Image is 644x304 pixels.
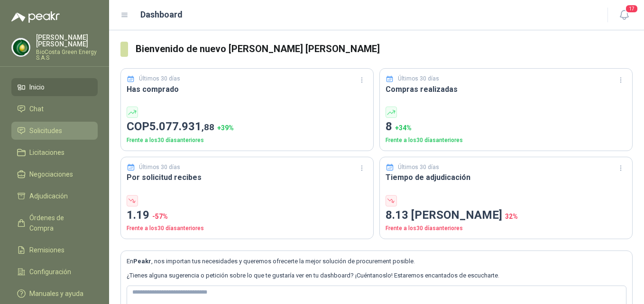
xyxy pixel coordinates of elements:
[11,165,98,183] a: Negociaciones
[140,8,183,21] h1: Dashboard
[386,171,626,183] h3: Tiempo de adjudicación
[29,82,45,92] span: Inicio
[11,11,60,23] img: Logo peakr
[139,163,180,172] p: Últimos 30 días
[11,143,98,161] a: Licitaciones
[11,285,98,303] a: Manuales y ayuda
[12,38,30,56] img: Company Logo
[149,120,214,133] span: 5.077.931
[29,104,44,114] span: Chat
[136,42,633,56] h3: Bienvenido de nuevo [PERSON_NAME] [PERSON_NAME]
[139,74,180,83] p: Últimos 30 días
[127,83,368,95] h3: Has comprado
[202,122,214,133] span: ,88
[29,191,68,201] span: Adjudicación
[152,213,168,220] span: -57 %
[505,213,518,220] span: 32 %
[127,171,368,183] h3: Por solicitud recibes
[127,257,626,266] p: En , nos importan tus necesidades y queremos ofrecerte la mejor solución de procurement posible.
[616,7,633,24] button: 17
[127,118,368,136] p: COP
[625,4,638,13] span: 17
[386,83,626,95] h3: Compras realizadas
[11,187,98,205] a: Adjudicación
[127,206,368,224] p: 1.19
[127,224,368,233] p: Frente a los 30 días anteriores
[11,100,98,118] a: Chat
[398,74,439,83] p: Últimos 30 días
[29,125,62,136] span: Solicitudes
[386,206,626,224] p: 8.13 [PERSON_NAME]
[29,267,71,277] span: Configuración
[11,122,98,140] a: Solicitudes
[127,136,368,145] p: Frente a los 30 días anteriores
[11,78,98,96] a: Inicio
[29,288,83,299] span: Manuales y ayuda
[36,49,98,61] p: BioCosta Green Energy S.A.S
[11,241,98,259] a: Remisiones
[29,213,89,233] span: Órdenes de Compra
[217,124,234,132] span: + 39 %
[133,258,151,265] b: Peakr
[395,124,412,132] span: + 34 %
[386,118,626,136] p: 8
[386,136,626,145] p: Frente a los 30 días anteriores
[11,263,98,281] a: Configuración
[29,169,73,179] span: Negociaciones
[36,34,98,47] p: [PERSON_NAME] [PERSON_NAME]
[386,224,626,233] p: Frente a los 30 días anteriores
[398,163,439,172] p: Últimos 30 días
[11,209,98,237] a: Órdenes de Compra
[127,271,626,280] p: ¿Tienes alguna sugerencia o petición sobre lo que te gustaría ver en tu dashboard? ¡Cuéntanoslo! ...
[29,147,64,158] span: Licitaciones
[29,245,64,255] span: Remisiones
